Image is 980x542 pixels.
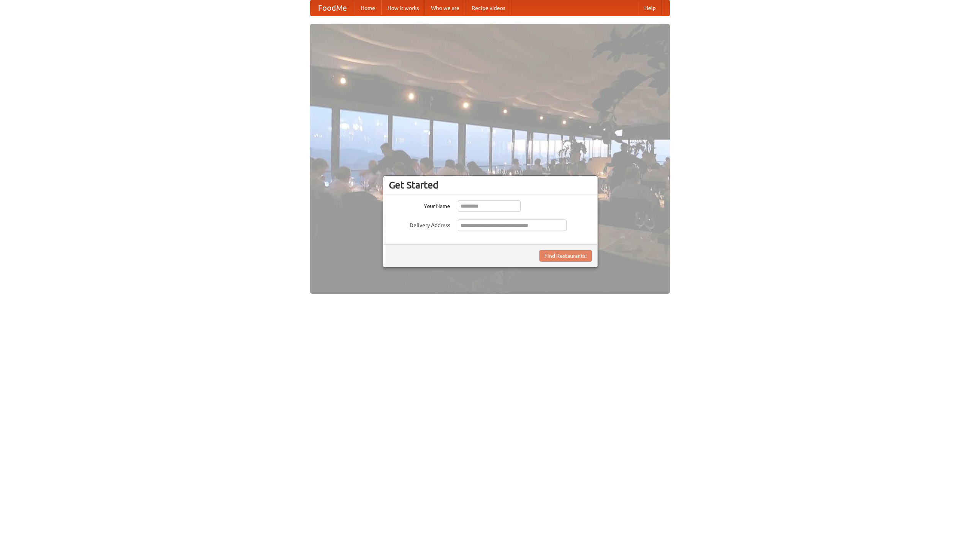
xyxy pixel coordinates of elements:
a: Home [354,0,381,16]
a: FoodMe [310,0,354,16]
a: Who we are [425,0,465,16]
a: Help [638,0,662,16]
a: Recipe videos [465,0,511,16]
label: Your Name [389,200,450,210]
label: Delivery Address [389,219,450,229]
button: Find Restaurants! [539,250,592,262]
a: How it works [381,0,425,16]
h3: Get Started [389,179,592,191]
